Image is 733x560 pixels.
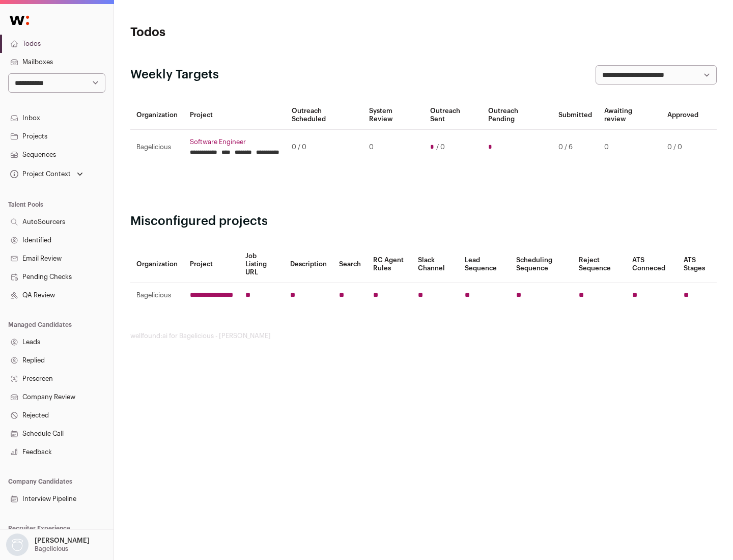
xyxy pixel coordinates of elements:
[130,67,219,83] h2: Weekly Targets
[661,130,704,165] td: 0 / 0
[286,130,363,165] td: 0 / 0
[424,101,483,130] th: Outreach Sent
[510,246,573,283] th: Scheduling Sequence
[678,246,717,283] th: ATS Stages
[8,167,85,181] button: Open dropdown
[130,101,184,130] th: Organization
[284,246,333,283] th: Description
[6,534,29,556] img: nopic.png
[190,138,279,146] a: Software Engineer
[598,101,661,130] th: Awaiting review
[363,101,424,130] th: System Review
[130,130,184,165] td: Bagelicious
[573,246,627,283] th: Reject Sequence
[552,130,598,165] td: 0 / 6
[367,246,411,283] th: RC Agent Rules
[333,246,367,283] th: Search
[4,10,35,31] img: Wellfound
[130,332,717,340] footer: wellfound:ai for Bagelicious - [PERSON_NAME]
[35,545,68,553] p: Bagelicious
[661,101,704,130] th: Approved
[459,246,510,283] th: Lead Sequence
[184,101,286,130] th: Project
[412,246,459,283] th: Slack Channel
[184,246,239,283] th: Project
[286,101,363,130] th: Outreach Scheduled
[552,101,598,130] th: Submitted
[8,170,71,178] div: Project Context
[35,537,90,545] p: [PERSON_NAME]
[363,130,424,165] td: 0
[130,24,326,41] h1: Todos
[626,246,677,283] th: ATS Conneced
[482,101,552,130] th: Outreach Pending
[239,246,284,283] th: Job Listing URL
[130,213,717,230] h2: Misconfigured projects
[4,534,92,556] button: Open dropdown
[130,246,184,283] th: Organization
[130,283,184,308] td: Bagelicious
[436,143,445,151] span: / 0
[598,130,661,165] td: 0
